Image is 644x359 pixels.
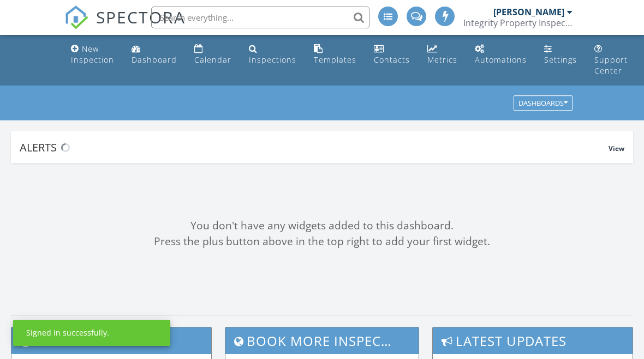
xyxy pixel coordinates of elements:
[64,5,88,29] img: The Best Home Inspection Software - Spectora
[225,327,419,354] h3: Book More Inspections
[475,54,527,65] div: Automations
[463,17,573,28] div: Integrity Property Inspections
[374,54,410,65] div: Contacts
[309,39,361,70] a: Templates
[514,96,573,111] button: Dashboards
[314,54,356,65] div: Templates
[590,39,632,81] a: Support Center
[190,39,236,70] a: Calendar
[71,44,114,65] div: New Inspection
[194,54,231,65] div: Calendar
[594,54,628,76] div: Support Center
[493,7,564,17] div: [PERSON_NAME]
[249,54,296,65] div: Inspections
[518,100,568,107] div: Dashboards
[132,54,177,65] div: Dashboard
[427,54,457,65] div: Metrics
[470,39,531,70] a: Automations (Advanced)
[64,15,186,38] a: SPECTORA
[433,327,633,354] h3: Latest Updates
[96,5,186,28] span: SPECTORA
[127,39,181,70] a: Dashboard
[20,140,609,155] div: Alerts
[245,39,301,70] a: Inspections
[369,39,414,70] a: Contacts
[67,39,118,70] a: New Inspection
[11,218,633,234] div: You don't have any widgets added to this dashboard.
[151,7,369,28] input: Search everything...
[544,54,577,65] div: Settings
[609,144,624,153] span: View
[11,234,633,250] div: Press the plus button above in the top right to add your first widget.
[26,327,109,338] div: Signed in successfully.
[423,39,462,70] a: Metrics
[11,327,211,354] h3: Support
[540,39,581,70] a: Settings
